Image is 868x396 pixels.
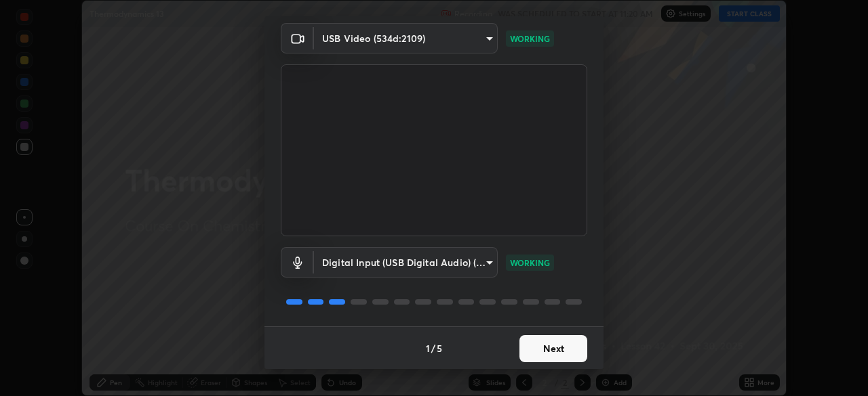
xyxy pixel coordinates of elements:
h4: 1 [426,341,430,355]
p: WORKING [510,257,550,269]
h4: / [431,341,435,355]
div: USB Video (534d:2109) [314,23,498,53]
h4: 5 [437,341,442,355]
button: Next [519,335,587,362]
div: USB Video (534d:2109) [314,247,498,278]
p: WORKING [510,32,550,45]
